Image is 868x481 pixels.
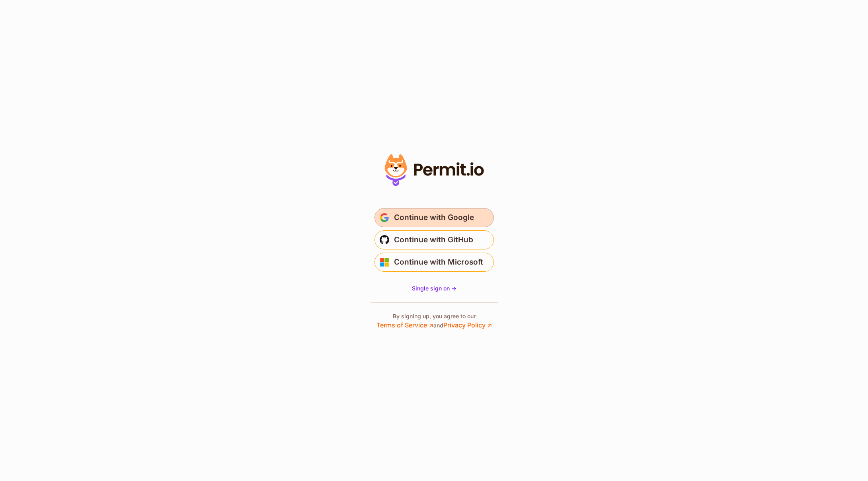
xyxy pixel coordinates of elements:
[375,208,494,227] button: Continue with Google
[412,284,456,292] a: Single sign on ->
[376,321,433,329] a: Terms of Service ↗
[394,256,483,269] span: Continue with Microsoft
[443,321,492,329] a: Privacy Policy ↗
[412,285,456,292] span: Single sign on ->
[394,234,473,246] span: Continue with GitHub
[394,211,474,224] span: Continue with Google
[375,230,494,249] button: Continue with GitHub
[375,253,494,272] button: Continue with Microsoft
[376,312,492,330] p: By signing up, you agree to our and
